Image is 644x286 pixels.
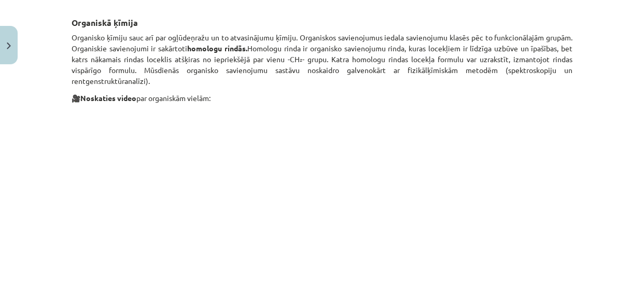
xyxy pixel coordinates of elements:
[72,32,572,87] p: Organisko ķīmiju sauc arī par ogļūdeņražu un to atvasinājumu ķīmiju. Organiskos savienojumus ieda...
[80,93,136,103] strong: Noskaties video
[72,93,572,104] p: 🎥 par organiskām vielām:
[72,17,138,28] strong: Organiskā ķīmija
[7,42,11,49] img: icon-close-lesson-0947bae3869378f0d4975bcd49f059093ad1ed9edebbc8119c70593378902aed.svg
[187,44,247,53] strong: homologu rindās.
